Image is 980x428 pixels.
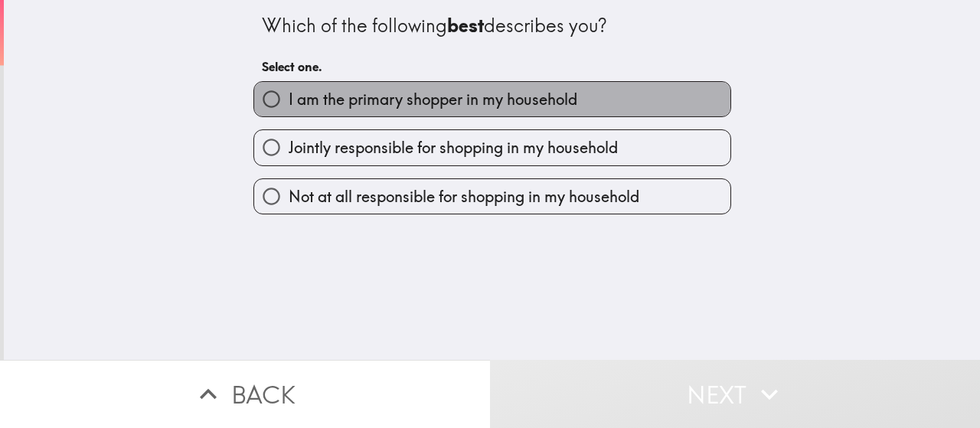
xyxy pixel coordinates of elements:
span: I am the primary shopper in my household [289,89,577,110]
div: Which of the following describes you? [262,13,723,39]
button: Next [490,360,980,428]
button: I am the primary shopper in my household [254,82,730,116]
h6: Select one. [262,58,723,75]
button: Not at all responsible for shopping in my household [254,179,730,214]
button: Jointly responsible for shopping in my household [254,130,730,165]
span: Jointly responsible for shopping in my household [289,137,618,158]
b: best [447,14,484,37]
span: Not at all responsible for shopping in my household [289,186,639,207]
